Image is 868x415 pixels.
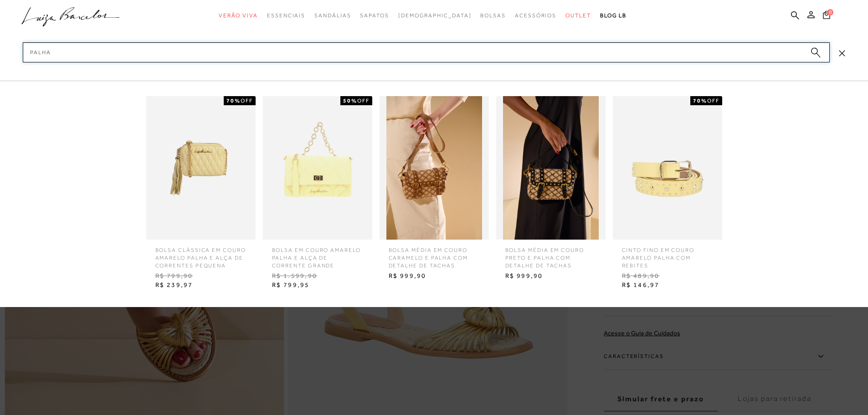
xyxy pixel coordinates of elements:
[827,9,833,15] span: 0
[611,96,724,292] a: CINTO FINO EM COURO AMARELO PALHA COM REBITES 70%OFF CINTO FINO EM COURO AMARELO PALHA COM REBITE...
[615,269,720,283] span: R$ 489,90
[149,240,253,269] span: BOLSA CLÁSSICA EM COURO AMARELO PALHA E ALÇA DE CORRENTES PEQUENA
[515,12,556,19] span: Acessórios
[219,12,258,19] span: Verão Viva
[480,7,506,24] a: categoryNavScreenReaderText
[382,269,487,283] span: R$ 999,90
[498,240,603,269] span: BOLSA MÉDIA EM COURO PRETO E PALHA COM DETALHE DE TACHAS
[380,96,489,240] img: BOLSA MÉDIA EM COURO CARAMELO E PALHA COM DETALHE DE TACHAS
[149,269,253,283] span: R$ 799,90
[693,97,707,104] strong: 70%
[144,96,258,292] a: BOLSA CLÁSSICA EM COURO AMARELO PALHA E ALÇA DE CORRENTES PEQUENA 70%OFF BOLSA CLÁSSICA EM COURO ...
[480,12,506,19] span: Bolsas
[241,97,253,104] span: OFF
[263,96,372,240] img: BOLSA EM COURO AMARELO PALHA E ALÇA DE CORRENTE GRANDE
[600,7,627,24] a: BLOG LB
[360,7,389,24] a: categoryNavScreenReaderText
[267,7,305,24] a: categoryNavScreenReaderText
[267,12,305,19] span: Essenciais
[565,12,591,19] span: Outlet
[265,278,370,292] span: R$ 799,95
[357,97,370,104] span: OFF
[360,12,389,19] span: Sapatos
[149,278,253,292] span: R$ 239,97
[219,7,258,24] a: categoryNavScreenReaderText
[398,7,472,24] a: noSubCategoriesText
[23,42,830,62] input: Buscar.
[515,7,556,24] a: categoryNavScreenReaderText
[600,12,627,19] span: BLOG LB
[496,96,606,240] img: BOLSA MÉDIA EM COURO PRETO E PALHA COM DETALHE DE TACHAS
[613,96,722,240] img: CINTO FINO EM COURO AMARELO PALHA COM REBITES
[398,12,472,19] span: [DEMOGRAPHIC_DATA]
[494,96,608,283] a: BOLSA MÉDIA EM COURO PRETO E PALHA COM DETALHE DE TACHAS BOLSA MÉDIA EM COURO PRETO E PALHA COM D...
[820,10,833,22] button: 0
[226,97,241,104] strong: 70%
[261,96,375,292] a: BOLSA EM COURO AMARELO PALHA E ALÇA DE CORRENTE GRANDE 50%OFF BOLSA EM COURO AMARELO PALHA E ALÇA...
[707,97,719,104] span: OFF
[146,96,256,240] img: BOLSA CLÁSSICA EM COURO AMARELO PALHA E ALÇA DE CORRENTES PEQUENA
[265,269,370,283] span: R$ 1.599,90
[382,240,487,269] span: BOLSA MÉDIA EM COURO CARAMELO E PALHA COM DETALHE DE TACHAS
[615,240,720,269] span: CINTO FINO EM COURO AMARELO PALHA COM REBITES
[377,96,491,283] a: BOLSA MÉDIA EM COURO CARAMELO E PALHA COM DETALHE DE TACHAS BOLSA MÉDIA EM COURO CARAMELO E PALHA...
[498,269,603,283] span: R$ 999,90
[343,97,357,104] strong: 50%
[615,278,720,292] span: R$ 146,97
[314,7,351,24] a: categoryNavScreenReaderText
[565,7,591,24] a: categoryNavScreenReaderText
[265,240,370,269] span: BOLSA EM COURO AMARELO PALHA E ALÇA DE CORRENTE GRANDE
[314,12,351,19] span: Sandálias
